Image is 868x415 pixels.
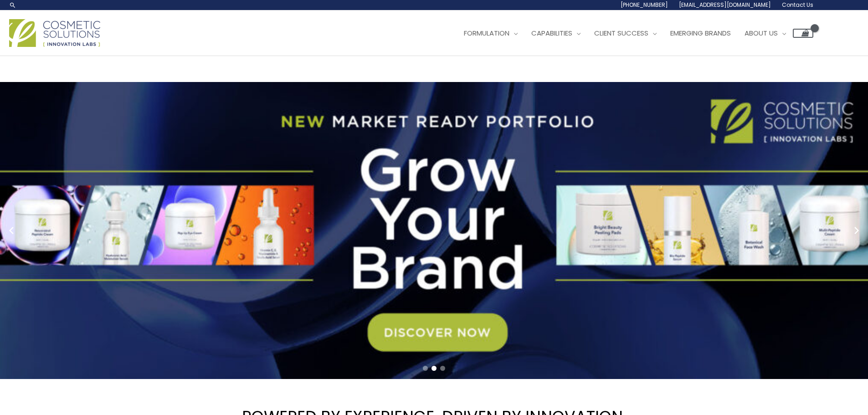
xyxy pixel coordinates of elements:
a: About Us [738,20,793,47]
a: Capabilities [524,20,587,47]
span: Contact Us [782,1,813,9]
span: Emerging Brands [670,28,731,38]
button: Next slide [850,224,863,237]
img: Cosmetic Solutions Logo [9,19,100,47]
span: Go to slide 2 [431,366,437,371]
a: Emerging Brands [663,20,738,47]
nav: Site Navigation [450,20,813,47]
span: Go to slide 3 [440,366,445,371]
a: Search icon link [9,1,16,9]
a: Client Success [587,20,663,47]
button: Previous slide [5,224,18,237]
span: [EMAIL_ADDRESS][DOMAIN_NAME] [679,1,771,9]
a: View Shopping Cart, empty [793,29,813,38]
span: About Us [745,28,778,38]
span: [PHONE_NUMBER] [621,1,668,9]
span: Go to slide 1 [423,366,428,371]
span: Formulation [464,28,509,38]
span: Capabilities [531,28,572,38]
a: Formulation [457,20,524,47]
span: Client Success [594,28,648,38]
